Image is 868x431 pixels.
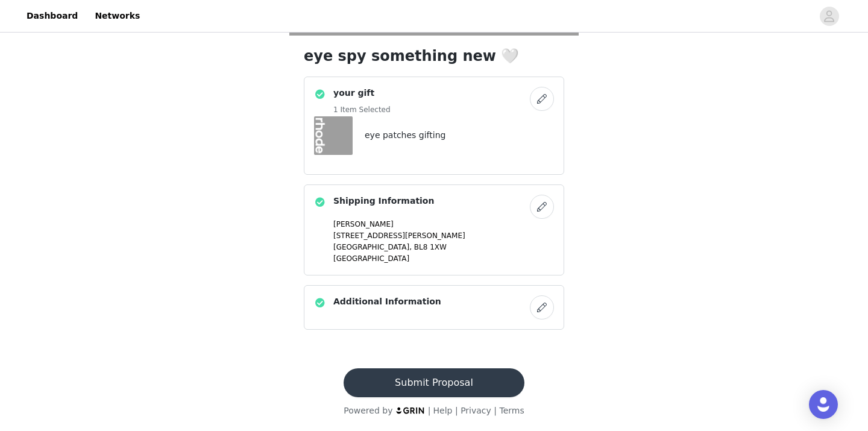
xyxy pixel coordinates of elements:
span: [GEOGRAPHIC_DATA], [333,243,412,251]
div: Additional Information [304,285,564,330]
span: | [494,406,497,415]
span: | [428,406,431,415]
h5: 1 Item Selected [333,104,391,115]
a: Terms [499,406,524,415]
a: Dashboard [19,2,85,30]
div: Open Intercom Messenger [809,390,838,419]
a: Networks [87,2,147,30]
h4: Shipping Information [333,195,434,207]
img: logo [395,406,426,414]
div: Shipping Information [304,184,564,275]
h4: eye patches gifting [365,129,445,142]
button: Submit Proposal [344,368,524,397]
div: avatar [823,7,835,26]
h1: eye spy something new 🤍 [304,45,564,67]
div: your gift [304,77,564,175]
span: Powered by [344,406,392,415]
a: Privacy [461,406,491,415]
h4: your gift [333,87,391,99]
p: [GEOGRAPHIC_DATA] [333,253,554,264]
p: [STREET_ADDRESS][PERSON_NAME] [333,230,554,241]
p: [PERSON_NAME] [333,219,554,230]
span: BL8 1XW [414,243,447,251]
h4: Additional Information [333,295,441,308]
span: | [455,406,458,415]
a: Help [433,406,453,415]
img: eye patches gifting [314,116,353,155]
